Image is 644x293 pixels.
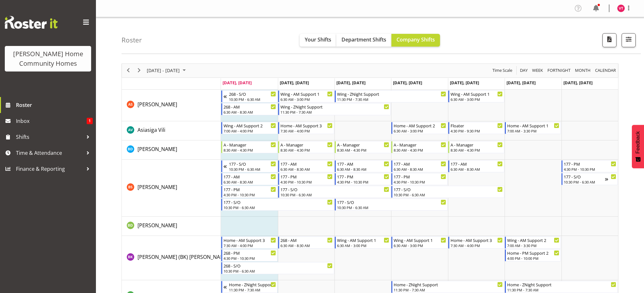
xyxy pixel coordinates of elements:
button: Filter Shifts [622,33,636,47]
span: 1 [87,118,93,124]
h4: Roster [122,36,142,44]
span: Roster [16,100,93,110]
span: Department Shifts [342,36,386,43]
button: Feedback - Show survey [632,125,644,168]
span: Your Shifts [305,36,331,43]
span: Time & Attendance [16,148,83,158]
span: Shifts [16,132,83,142]
button: Your Shifts [300,34,336,47]
button: Download a PDF of the roster according to the set date range. [602,33,617,47]
div: [PERSON_NAME] Home Community Homes [11,49,85,68]
img: vanessa-thornley8527.jpg [617,4,625,12]
span: Feedback [635,131,641,154]
span: Inbox [16,116,87,126]
span: Company Shifts [397,36,435,43]
button: Department Shifts [336,34,391,47]
button: Company Shifts [391,34,440,47]
span: Finance & Reporting [16,164,83,174]
img: Rosterit website logo [5,16,58,29]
